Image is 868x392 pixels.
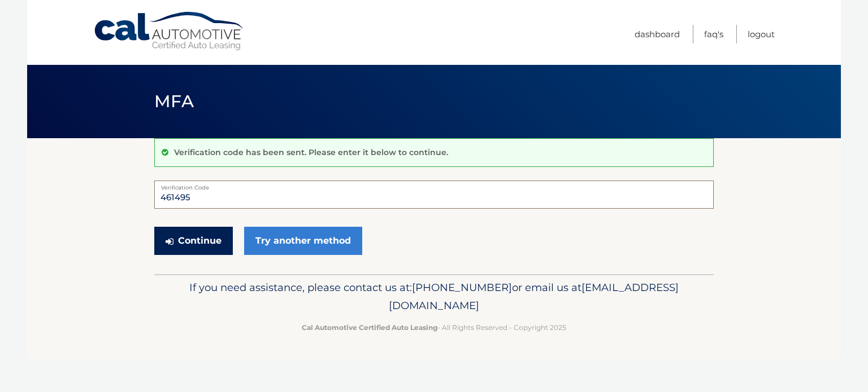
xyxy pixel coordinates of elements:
[93,11,246,51] a: Cal Automotive
[244,227,362,255] a: Try another method
[748,25,775,43] a: Logout
[154,227,233,255] button: Continue
[635,25,680,43] a: Dashboard
[154,180,714,190] label: Verification Code
[154,91,194,112] span: MFA
[389,281,679,312] span: [EMAIL_ADDRESS][DOMAIN_NAME]
[174,147,448,157] p: Verification code has been sent. Please enter it below to continue.
[154,180,714,209] input: Verification Code
[412,281,512,294] span: [PHONE_NUMBER]
[302,323,437,332] strong: Cal Automotive Certified Auto Leasing
[162,321,706,333] p: - All Rights Reserved - Copyright 2025
[704,25,723,43] a: FAQ's
[162,279,706,315] p: If you need assistance, please contact us at: or email us at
